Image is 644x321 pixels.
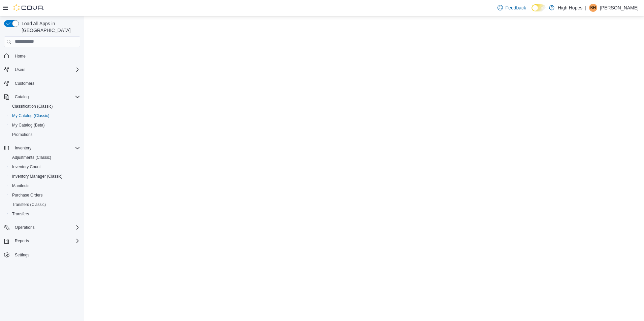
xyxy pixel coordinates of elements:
nav: Complex example [4,48,80,277]
span: Catalog [15,94,29,100]
span: Classification (Classic) [9,102,80,110]
a: Transfers [9,210,32,218]
button: Users [1,65,83,74]
button: Transfers [7,209,83,219]
span: My Catalog (Classic) [12,113,50,118]
span: Adjustments (Classic) [9,153,80,162]
button: Adjustments (Classic) [7,153,83,162]
button: Operations [12,223,37,231]
button: Home [1,51,83,61]
span: Promotions [9,131,80,139]
span: Manifests [12,183,29,188]
a: My Catalog (Beta) [9,121,47,129]
span: Inventory Count [12,164,41,170]
span: Customers [15,81,34,86]
span: Home [12,52,80,60]
span: Reports [15,238,29,244]
a: Customers [12,79,37,87]
button: Promotions [7,130,83,139]
span: Settings [12,250,80,259]
span: BH [590,4,596,12]
span: My Catalog (Beta) [12,122,45,128]
button: Inventory Manager (Classic) [7,172,83,181]
span: Purchase Orders [12,192,43,198]
span: Adjustments (Classic) [12,155,51,160]
button: Manifests [7,181,83,190]
span: Purchase Orders [9,191,80,199]
button: Customers [1,78,83,88]
a: Adjustments (Classic) [9,153,54,162]
span: Users [12,66,80,74]
button: Catalog [12,93,31,101]
span: Transfers [12,211,29,217]
button: My Catalog (Classic) [7,111,83,120]
span: Promotions [12,132,33,137]
span: Inventory [12,144,80,152]
button: Settings [1,250,83,259]
a: Settings [12,251,32,259]
a: Home [12,52,28,60]
a: Inventory Manager (Classic) [9,172,65,180]
span: Reports [12,237,80,245]
button: My Catalog (Beta) [7,120,83,130]
p: High Hopes [558,4,582,12]
img: Cova [13,4,44,11]
span: Feedback [506,4,526,11]
span: Classification (Classic) [12,104,53,109]
button: Users [12,66,28,74]
span: Users [15,67,25,72]
p: [PERSON_NAME] [600,4,639,12]
span: Inventory Manager (Classic) [9,172,80,180]
input: Dark Mode [532,4,546,11]
a: Feedback [495,1,529,14]
a: Promotions [9,131,35,139]
a: Transfers (Classic) [9,201,49,209]
div: Bridjette Holland [589,4,597,12]
button: Reports [12,237,32,245]
span: My Catalog (Classic) [9,112,80,120]
span: Inventory [15,145,31,151]
span: Transfers [9,210,80,218]
button: Operations [1,223,83,232]
button: Transfers (Classic) [7,200,83,209]
span: Operations [12,223,80,231]
button: Inventory Count [7,162,83,172]
button: Reports [1,236,83,246]
span: My Catalog (Beta) [9,121,80,129]
span: Transfers (Classic) [12,202,46,207]
span: Catalog [12,93,80,101]
span: Load All Apps in [GEOGRAPHIC_DATA] [19,20,80,34]
a: Classification (Classic) [9,102,56,110]
span: Manifests [9,182,80,190]
span: Home [15,53,26,59]
span: Settings [15,252,29,258]
button: Inventory [12,144,34,152]
a: Purchase Orders [9,191,45,199]
span: Customers [12,79,80,87]
span: Inventory Count [9,163,80,171]
button: Classification (Classic) [7,102,83,111]
span: Transfers (Classic) [9,201,80,209]
button: Inventory [1,143,83,153]
button: Catalog [1,92,83,102]
span: Operations [15,225,35,230]
button: Purchase Orders [7,190,83,200]
a: Inventory Count [9,163,43,171]
a: Manifests [9,182,32,190]
span: Inventory Manager (Classic) [12,174,63,179]
a: My Catalog (Classic) [9,112,52,120]
p: | [585,4,586,12]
